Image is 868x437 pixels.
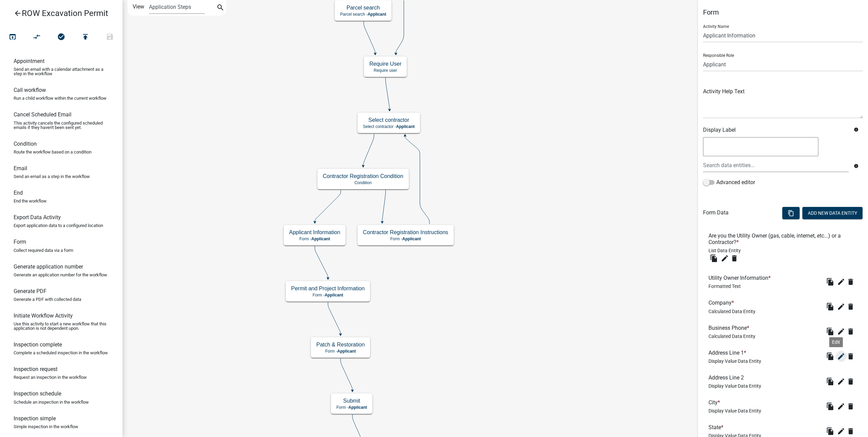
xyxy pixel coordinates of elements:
[847,326,857,337] wm-modal-confirm: Delete
[402,237,421,241] span: Applicant
[14,223,103,228] p: Export application data to a configured location
[826,352,834,360] i: file_copy
[836,376,847,387] button: edit
[14,239,26,245] h6: Form
[825,351,836,362] button: file_copy
[837,402,845,410] i: edit
[708,408,761,414] span: Display Value Data Entity
[719,253,730,264] button: edit
[847,351,857,362] button: delete
[14,366,57,372] h6: Inspection request
[14,375,87,379] p: Request an inspection in the workflow
[703,8,863,16] h5: Form
[847,401,857,412] wm-modal-confirm: Delete
[826,303,834,311] i: file_copy
[825,376,836,387] button: file_copy
[291,285,365,292] h5: Permit and Project Information
[98,30,122,45] button: Save
[708,284,741,289] span: Formatted Text
[369,61,401,67] h5: Require User
[703,178,755,187] label: Advanced editor
[5,5,112,21] a: ROW Excavation Permit
[14,248,73,253] p: Collect required data via a form
[825,401,836,412] button: file_copy
[703,127,849,133] h6: Display Label
[836,351,847,362] button: edit
[847,276,857,287] wm-modal-confirm: Delete
[369,68,401,73] p: Require user
[57,33,65,42] i: check_circle
[348,405,367,410] span: Applicant
[708,399,761,406] h6: City
[14,150,91,154] p: Route the workflow based on a condition
[782,207,800,219] button: content_copy
[0,30,122,46] div: Workflow actions
[730,253,741,264] button: delete
[847,427,855,435] i: delete
[14,390,61,397] h6: Inspection schedule
[825,276,836,287] button: file_copy
[847,327,855,336] i: delete
[847,301,857,312] wm-modal-confirm: Delete
[14,199,47,203] p: End the workflow
[847,276,857,287] button: delete
[33,33,41,42] i: compare_arrows
[0,30,25,45] button: Test Workflow
[847,376,857,387] wm-modal-confirm: Delete
[291,293,365,297] p: Form -
[14,9,22,19] i: arrow_back
[847,377,855,386] i: delete
[802,207,863,219] button: Add New Data Entity
[323,180,403,185] p: Condition
[847,301,857,312] button: delete
[14,288,47,294] h6: Generate PDF
[708,253,719,264] button: file_copy
[708,275,773,281] h6: Utility Owner Information
[730,253,741,264] wm-modal-confirm: Delete
[14,263,83,270] h6: Generate application number
[9,33,17,42] i: open_in_browser
[14,58,45,64] h6: Appointment
[49,30,73,45] button: No problems
[81,33,89,42] i: publish
[829,337,843,347] div: Edit
[216,3,224,13] i: search
[708,248,741,253] span: List Data Entity
[837,278,845,286] i: edit
[826,427,834,435] i: file_copy
[836,301,847,312] button: edit
[854,127,858,132] i: info
[73,30,98,45] button: Publish
[703,209,729,216] h6: Form Data
[721,254,729,262] i: edit
[316,341,365,348] h5: Patch & Restoration
[289,237,340,241] p: Form -
[837,427,845,435] i: edit
[826,327,834,336] i: file_copy
[836,426,847,437] button: edit
[14,165,27,172] h6: Email
[708,325,755,331] h6: Business Phone
[708,232,857,245] h6: Are you the Utility Owner (gas, cable, internet, etc...) or a Contractor?
[14,190,23,196] h6: End
[825,301,836,312] button: file_copy
[14,322,109,330] p: Use this activity to start a new workflow that this application is not dependent upon.
[340,4,386,11] h5: Parcel search
[14,400,89,404] p: Schedule an inspection in the workflow
[316,349,365,354] p: Form -
[337,349,356,354] span: Applicant
[323,173,403,179] h5: Contractor Registration Condition
[363,124,415,129] p: Select contractor -
[847,426,857,437] wm-modal-confirm: Delete
[708,374,761,381] h6: Address Line 2
[14,87,46,93] h6: Call workflow
[708,350,761,356] h6: Address Line 1
[708,309,755,314] span: Calculated Data Entity
[340,12,386,17] p: Parcel search -
[14,67,109,76] p: Send an email with a calendar attachment as a step in the workflow
[708,334,755,339] span: Calculated Data Entity
[336,398,367,404] h5: Submit
[14,214,61,221] h6: Export Data Activity
[836,276,847,287] button: edit
[14,273,107,277] p: Generate an application number for the workflow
